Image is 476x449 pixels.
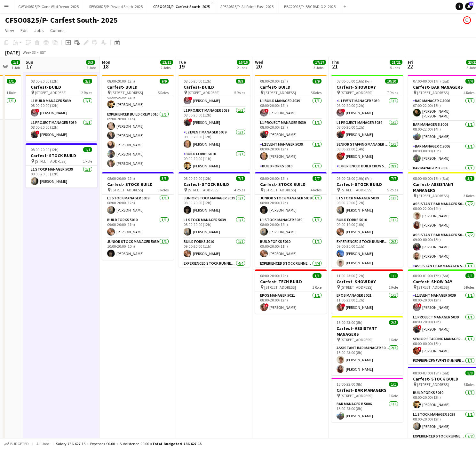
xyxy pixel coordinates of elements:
span: All jobs [35,441,51,446]
button: BBC20925/P- BBC RADIO 2- 2025 [279,0,341,13]
h1: CFSO0825/P- Carfest South- 2025 [5,15,118,25]
div: BST [40,50,46,55]
div: Salary £36 627.15 + Expenses £0.00 + Subsistence £0.00 = [56,441,202,446]
span: View [5,28,14,33]
button: CFSO0825/P- Carfest South- 2025 [148,0,215,13]
a: 84 [465,3,473,10]
app-user-avatar: Suzanne Edwards [463,16,471,24]
div: [DATE] [5,49,20,56]
span: Budgeted [10,442,29,446]
a: Comms [48,26,67,35]
button: GWDN0825/P- Gone Wild Devon- 2025 [13,0,84,13]
button: APEA0825/P- All Points East- 2025 [215,0,279,13]
a: View [3,26,17,35]
a: Edit [18,26,30,35]
span: 84 [469,2,473,6]
button: Budgeted [3,440,30,447]
a: Jobs [32,26,46,35]
span: Edit [20,28,28,33]
span: Week 33 [21,50,37,55]
span: Comms [50,28,65,33]
span: Jobs [34,28,44,33]
button: REWS0825/P- Rewind South- 2025 [84,0,148,13]
span: Total Budgeted £36 627.15 [152,441,202,446]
